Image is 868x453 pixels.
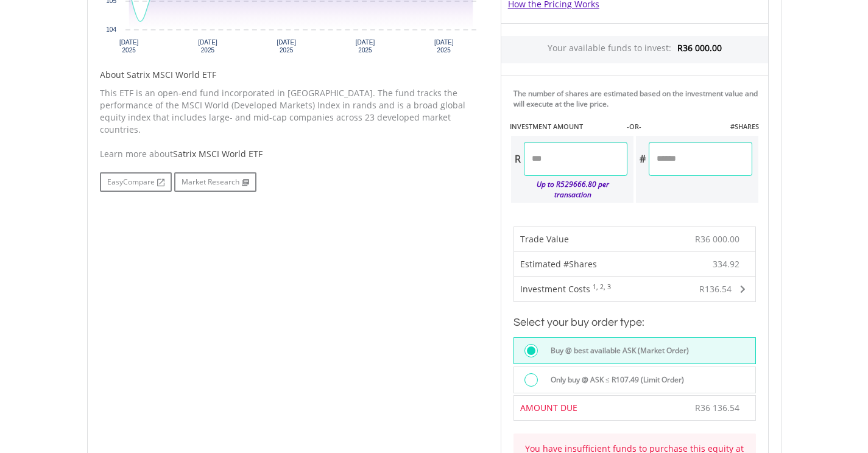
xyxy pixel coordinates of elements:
label: #SHARES [730,122,759,132]
a: EasyCompare [100,172,172,192]
label: -OR- [627,122,641,132]
h5: About Satrix MSCI World ETF [100,69,482,81]
h3: Select your buy order type: [513,314,756,331]
label: Only buy @ ASK ≤ R107.49 (Limit Order) [543,373,684,387]
div: Learn more about [100,148,482,160]
div: R [511,142,524,176]
text: [DATE] 2025 [277,39,296,54]
text: [DATE] 2025 [119,39,138,54]
span: Estimated #Shares [520,258,597,270]
span: R36 000.00 [695,233,739,245]
sup: 1, 2, 3 [593,283,611,291]
span: Trade Value [520,233,569,245]
div: Up to R529666.80 per transaction [511,176,627,203]
text: [DATE] 2025 [355,39,375,54]
span: Satrix MSCI World ETF [173,148,263,160]
p: This ETF is an open-end fund incorporated in [GEOGRAPHIC_DATA]. The fund tracks the performance o... [100,87,482,136]
text: 104 [106,26,116,33]
div: # [636,142,649,176]
span: AMOUNT DUE [520,402,577,413]
text: [DATE] 2025 [198,39,217,54]
span: 334.92 [713,258,739,270]
span: R36 136.54 [695,402,739,413]
label: Buy @ best available ASK (Market Order) [543,344,689,357]
label: INVESTMENT AMOUNT [510,122,583,132]
div: The number of shares are estimated based on the investment value and will execute at the live price. [513,88,763,109]
a: Market Research [174,172,256,192]
div: Your available funds to invest: [501,36,768,63]
span: R36 000.00 [677,42,722,54]
text: [DATE] 2025 [434,39,453,54]
span: R136.54 [699,283,732,295]
span: Investment Costs [520,283,590,295]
